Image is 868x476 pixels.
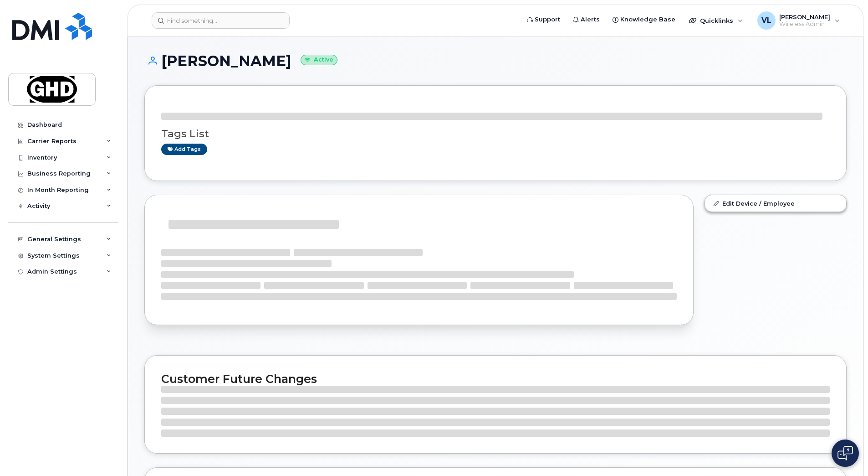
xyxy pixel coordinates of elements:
[837,446,853,460] img: Open chat
[161,128,830,140] h3: Tags List
[161,144,207,155] a: Add tags
[301,55,337,65] small: Active
[705,195,846,212] a: Edit Device / Employee
[144,53,847,69] h1: [PERSON_NAME]
[161,372,830,386] h2: Customer Future Changes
